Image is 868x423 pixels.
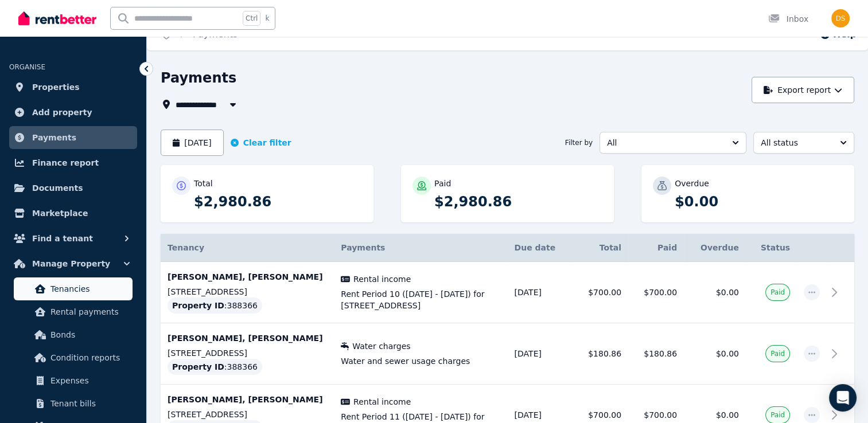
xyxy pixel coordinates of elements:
a: Documents [9,177,137,199]
a: Properties [9,76,137,99]
span: Add property [32,105,92,119]
span: k [265,14,269,23]
button: All status [753,132,854,154]
th: Due date [508,234,573,262]
div: Open Intercom Messenger [829,384,857,412]
a: Payments [9,126,137,149]
a: Expenses [14,369,133,392]
span: Finance report [32,156,99,170]
th: Tenancy [161,234,334,262]
span: All status [761,137,831,148]
span: Ctrl [243,11,260,26]
span: Water and sewer usage charges [341,355,500,367]
button: Clear filter [231,137,291,148]
td: [DATE] [508,323,573,385]
span: Expenses [50,374,128,387]
button: [DATE] [161,130,224,156]
p: [PERSON_NAME], [PERSON_NAME] [168,332,327,344]
a: Bonds [14,323,133,346]
span: Manage Property [32,257,110,271]
div: : 388366 [168,297,262,314]
td: $700.00 [573,262,628,323]
button: Export report [752,77,854,103]
a: Marketplace [9,202,137,225]
span: All [607,137,723,148]
span: Property ID [172,300,224,311]
a: Tenancies [14,277,133,300]
span: Properties [32,80,80,94]
p: $2,980.86 [434,193,602,211]
p: [PERSON_NAME], [PERSON_NAME] [168,271,327,283]
a: Tenant bills [14,392,133,415]
span: Water charges [352,340,410,352]
a: Finance report [9,151,137,174]
th: Overdue [684,234,746,262]
p: [STREET_ADDRESS] [168,409,327,420]
span: Paid [770,349,785,358]
span: Filter by [565,138,593,147]
span: Rental payments [50,305,128,319]
span: Property ID [172,361,224,373]
a: Condition reports [14,346,133,369]
button: Find a tenant [9,227,137,250]
span: Find a tenant [32,232,93,245]
th: Paid [628,234,684,262]
span: Paid [770,288,785,297]
span: Payments [32,131,76,144]
span: Documents [32,181,83,195]
button: All [600,132,746,154]
span: $0.00 [716,349,739,358]
th: Total [573,234,628,262]
span: Bonds [50,328,128,342]
p: $2,980.86 [194,193,362,211]
td: $700.00 [628,262,684,323]
p: $0.00 [675,193,843,211]
h1: Payments [161,69,236,87]
th: Status [746,234,797,262]
span: Payments [341,243,385,252]
span: $0.00 [716,410,739,420]
div: : 388366 [168,359,262,375]
p: [STREET_ADDRESS] [168,286,327,297]
span: Paid [770,410,785,420]
span: Condition reports [50,351,128,365]
span: Rental income [353,273,411,285]
a: Add property [9,101,137,124]
img: RentBetter [18,10,96,27]
div: Inbox [768,13,808,25]
a: Rental payments [14,300,133,323]
td: $180.86 [628,323,684,385]
p: Total [194,178,213,189]
span: Tenancies [50,282,128,296]
img: Drew Simon [831,9,850,28]
span: Rent Period 10 ([DATE] - [DATE]) for [STREET_ADDRESS] [341,288,500,311]
span: Tenant bills [50,397,128,410]
span: Rental income [353,396,411,408]
span: Marketplace [32,206,88,220]
p: Overdue [675,178,709,189]
button: Manage Property [9,252,137,275]
p: [PERSON_NAME], [PERSON_NAME] [168,394,327,405]
span: ORGANISE [9,63,45,71]
p: [STREET_ADDRESS] [168,347,327,359]
span: $0.00 [716,288,739,297]
td: $180.86 [573,323,628,385]
td: [DATE] [508,262,573,323]
p: Paid [434,178,451,189]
